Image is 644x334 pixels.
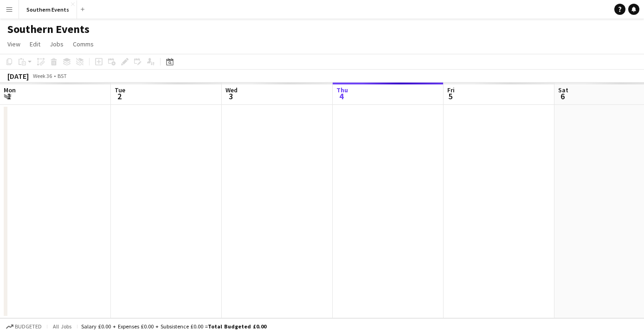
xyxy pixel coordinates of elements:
span: Thu [336,86,348,94]
a: View [4,38,24,50]
span: Mon [4,86,16,94]
span: All jobs [51,323,73,330]
span: Jobs [50,40,64,48]
span: Fri [447,86,455,94]
span: 6 [557,91,568,102]
span: Budgeted [15,323,42,330]
button: Budgeted [5,321,43,332]
span: 4 [335,91,348,102]
div: [DATE] [7,71,29,81]
a: Edit [26,38,44,50]
button: Southern Events [19,0,77,19]
span: 1 [2,91,16,102]
a: Comms [69,38,97,50]
a: Jobs [46,38,67,50]
div: BST [58,72,67,79]
span: Edit [30,40,40,48]
span: Total Budgeted £0.00 [208,323,266,330]
span: Comms [73,40,94,48]
span: 2 [113,91,125,102]
span: Tue [115,86,125,94]
span: 5 [446,91,455,102]
span: Wed [225,86,238,94]
span: View [7,40,20,48]
div: Salary £0.00 + Expenses £0.00 + Subsistence £0.00 = [81,323,266,330]
span: Week 36 [31,72,54,79]
span: 3 [224,91,238,102]
span: Sat [558,86,568,94]
h1: Southern Events [7,22,90,36]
